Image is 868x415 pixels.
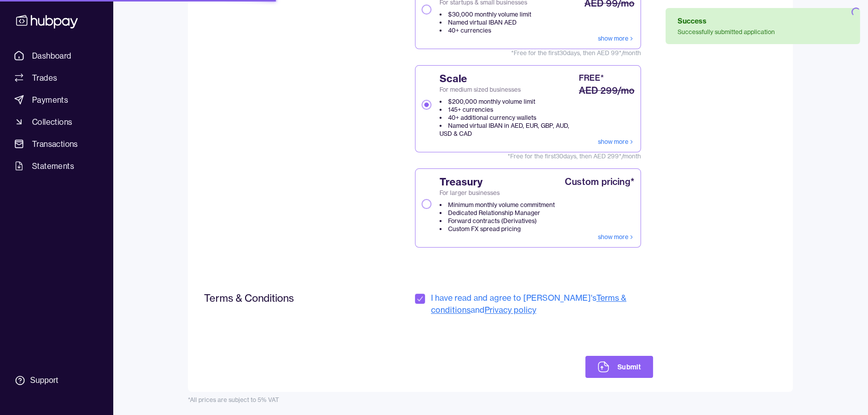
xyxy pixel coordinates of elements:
div: Support [30,375,58,386]
span: Dashboard [32,50,72,62]
span: Trades [32,72,57,84]
a: Statements [10,157,103,175]
a: Privacy policy [485,305,536,315]
a: Collections [10,113,103,131]
div: FREE* [579,72,604,84]
span: Payments [32,94,68,106]
div: AED 299/mo [579,84,634,98]
li: Dedicated Relationship Manager [440,209,555,217]
div: Successfully submitted application [678,28,775,36]
span: Treasury [440,175,555,189]
li: Custom FX spread pricing [440,225,555,233]
div: Success [678,16,775,26]
li: $30,000 monthly volume limit [440,11,531,19]
a: Transactions [10,135,103,153]
a: Dashboard [10,47,103,65]
div: Custom pricing* [565,175,634,189]
span: *Free for the first 30 days, then AED 99*/month [415,49,641,57]
span: Transactions [32,138,78,150]
div: *All prices are subject to 5% VAT [188,396,793,404]
li: 40+ currencies [440,27,531,35]
a: Trades [10,69,103,87]
span: I have read and agree to [PERSON_NAME]'s and [431,292,653,316]
a: Payments [10,91,103,109]
li: Named virtual IBAN AED [440,19,531,27]
button: StarterFor startups & small businesses$30,000 monthly volume limitNamed virtual IBAN AED40+ curre... [421,5,431,15]
span: Collections [32,116,72,128]
li: $200,000 monthly volume limit [440,98,577,106]
button: ScaleFor medium sized businesses$200,000 monthly volume limit145+ currencies40+ additional curren... [421,100,431,110]
button: TreasuryFor larger businessesMinimum monthly volume commitmentDedicated Relationship ManagerForwa... [421,199,431,209]
span: For larger businesses [440,189,555,197]
li: Minimum monthly volume commitment [440,201,555,209]
li: 145+ currencies [440,106,577,114]
a: show more [598,35,634,43]
li: Named virtual IBAN in AED, EUR, GBP, AUD, USD & CAD [440,122,577,138]
span: For medium sized businesses [440,86,577,94]
a: show more [598,233,634,241]
h2: Terms & Conditions [204,292,355,304]
span: *Free for the first 30 days, then AED 299*/month [415,152,641,160]
li: 40+ additional currency wallets [440,114,577,122]
li: Forward contracts (Derivatives) [440,217,555,225]
button: Submit [585,356,653,378]
a: Support [10,370,103,391]
span: Scale [440,72,577,86]
span: Statements [32,160,74,172]
a: show more [598,138,634,146]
